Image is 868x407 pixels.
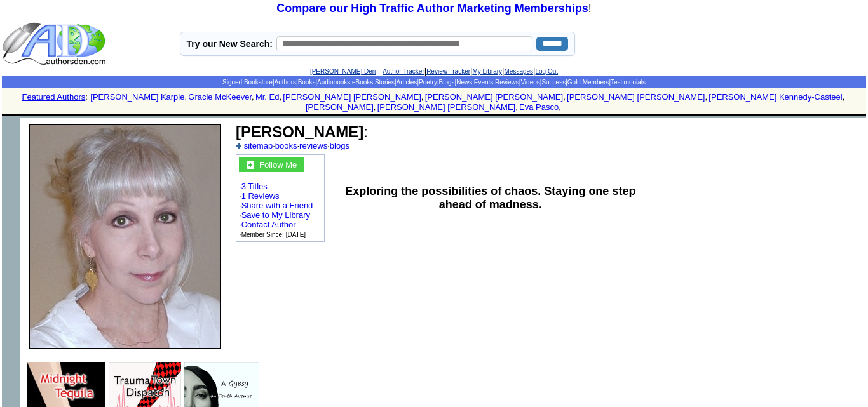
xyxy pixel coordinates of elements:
[474,79,494,86] a: Events
[561,104,562,111] font: i
[259,160,297,170] font: Follow Me
[241,182,268,191] a: 3 Titles
[241,231,306,238] font: Member Since: [DATE]
[419,79,437,86] a: Poetry
[241,201,313,210] a: Share with a Friend
[2,118,20,136] img: shim.gif
[383,68,424,75] a: Author Tracker
[283,92,421,102] a: [PERSON_NAME] [PERSON_NAME]
[276,2,588,15] a: Compare our High Traffic Author Marketing Memberships
[423,94,424,101] font: i
[425,92,563,102] a: [PERSON_NAME] [PERSON_NAME]
[611,79,646,86] a: Testimonials
[276,2,591,15] font: !
[259,159,297,170] a: Follow Me
[310,68,376,75] a: [PERSON_NAME] Den
[376,104,377,111] font: i
[222,79,646,86] span: | | | | | | | | | | | | | | |
[275,79,296,86] a: Authors
[241,220,296,229] a: Contact Author
[275,141,297,150] a: books
[433,114,435,116] img: shim.gif
[247,161,254,169] img: gc.jpg
[90,92,184,102] a: [PERSON_NAME] Karpie
[472,68,502,75] a: My Library
[306,102,374,112] a: [PERSON_NAME]
[244,141,273,150] a: sitemap
[187,39,273,49] label: Try our New Search:
[567,79,609,86] a: Gold Members
[456,79,472,86] a: News
[352,79,373,86] a: eBooks
[541,79,566,86] a: Success
[187,94,188,101] font: i
[299,141,327,150] a: reviews
[426,68,470,75] a: Review Tracker
[844,94,846,101] font: i
[518,104,519,111] font: i
[397,79,417,86] a: Articles
[520,79,539,86] a: Videos
[317,79,350,86] a: Audiobooks
[254,94,255,101] font: i
[90,92,846,112] font: , , , , , , , , , ,
[567,92,705,102] a: [PERSON_NAME] [PERSON_NAME]
[236,141,349,150] font: · · ·
[298,79,316,86] a: Books
[566,94,567,101] font: i
[310,66,558,76] font: | | | |
[29,124,221,349] img: 127148.jpg
[709,92,842,102] a: [PERSON_NAME] Kennedy-Casteel
[236,123,363,140] b: [PERSON_NAME]
[505,68,534,75] a: Messages
[330,141,349,150] a: blogs
[188,92,252,102] a: Gracie McKeever
[239,157,322,239] font: · · · · · ·
[281,94,283,101] font: i
[236,123,368,140] font: :
[495,79,519,86] a: Reviews
[377,102,515,112] a: [PERSON_NAME] [PERSON_NAME]
[241,210,310,220] a: Save to My Library
[222,79,273,86] a: Signed Bookstore
[535,68,558,75] a: Log Out
[85,92,88,102] font: :
[519,102,559,112] a: Eva Pasco
[439,79,455,86] a: Blogs
[375,79,395,86] a: Stories
[433,116,435,118] img: shim.gif
[2,22,109,66] img: logo_ad.gif
[241,191,280,201] a: 1 Reviews
[255,92,280,102] a: Mr. Ed
[345,185,635,211] b: Exploring the possibilities of chaos. Staying one step ahead of madness.
[236,143,241,149] img: a_336699.gif
[707,94,709,101] font: i
[22,92,86,102] a: Featured Authors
